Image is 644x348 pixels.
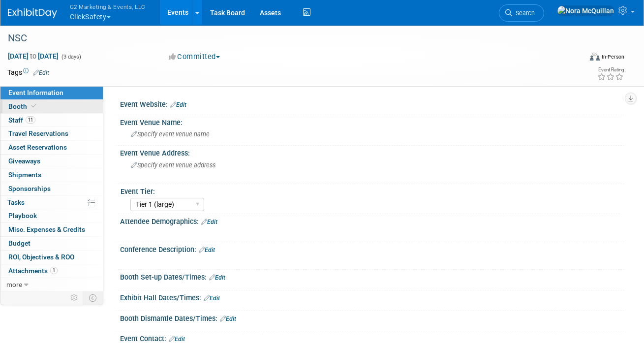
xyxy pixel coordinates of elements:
[0,114,103,127] a: Staff11
[83,291,103,304] td: Toggle Event Tabs
[557,5,614,16] img: Nora McQuillan
[29,52,38,60] span: to
[8,253,74,261] span: ROI, Objectives & ROO
[8,129,68,137] span: Travel Reservations
[120,270,624,283] div: Booth Set-up Dates/Times:
[601,53,624,61] div: In-Person
[8,185,51,192] span: Sponsorships
[120,97,624,110] div: Event Website:
[0,182,103,195] a: Sponsorships
[220,316,236,322] a: Edit
[0,86,103,99] a: Event Information
[170,101,186,108] a: Edit
[8,89,63,96] span: Event Information
[120,311,624,324] div: Booth Dismantle Dates/Times:
[534,51,624,66] div: Event Format
[7,52,59,61] span: [DATE] [DATE]
[50,267,58,274] span: 1
[512,9,535,17] span: Search
[66,291,83,304] td: Personalize Event Tab Strip
[70,1,146,12] span: G2 Marketing & Events, LLC
[8,116,35,124] span: Staff
[0,278,103,291] a: more
[8,267,58,275] span: Attachments
[201,219,217,225] a: Edit
[0,237,103,250] a: Budget
[8,212,37,220] span: Playbook
[0,264,103,278] a: Attachments1
[0,168,103,182] a: Shipments
[590,53,600,61] img: Format-Inperson.png
[0,209,103,222] a: Playbook
[8,143,67,151] span: Asset Reservations
[121,184,620,196] div: Event Tier:
[597,67,624,72] div: Event Rating
[8,239,31,247] span: Budget
[0,141,103,154] a: Asset Reservations
[120,290,624,303] div: Exhibit Hall Dates/Times:
[120,242,624,255] div: Conference Description:
[8,102,38,110] span: Booth
[7,198,25,206] span: Tasks
[61,54,81,60] span: (3 days)
[0,223,103,236] a: Misc. Expenses & Credits
[120,331,624,344] div: Event Contact:
[0,100,103,113] a: Booth
[0,196,103,209] a: Tasks
[7,67,49,77] td: Tags
[8,8,57,18] img: ExhibitDay
[8,157,40,165] span: Giveaways
[131,161,215,169] span: Specify event venue address
[0,127,103,140] a: Travel Reservations
[120,115,624,127] div: Event Venue Name:
[131,130,210,138] span: Specify event venue name
[199,247,215,253] a: Edit
[169,336,185,343] a: Edit
[8,225,85,233] span: Misc. Expenses & Credits
[6,281,22,288] span: more
[204,295,220,302] a: Edit
[33,69,49,76] a: Edit
[8,171,41,179] span: Shipments
[0,251,103,264] a: ROI, Objectives & ROO
[26,116,35,124] span: 11
[31,103,36,109] i: Booth reservation complete
[120,146,624,158] div: Event Venue Address:
[499,4,544,22] a: Search
[4,30,572,47] div: NSC
[0,155,103,168] a: Giveaways
[120,214,624,227] div: Attendee Demographics:
[165,52,224,62] button: Committed
[209,274,225,281] a: Edit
